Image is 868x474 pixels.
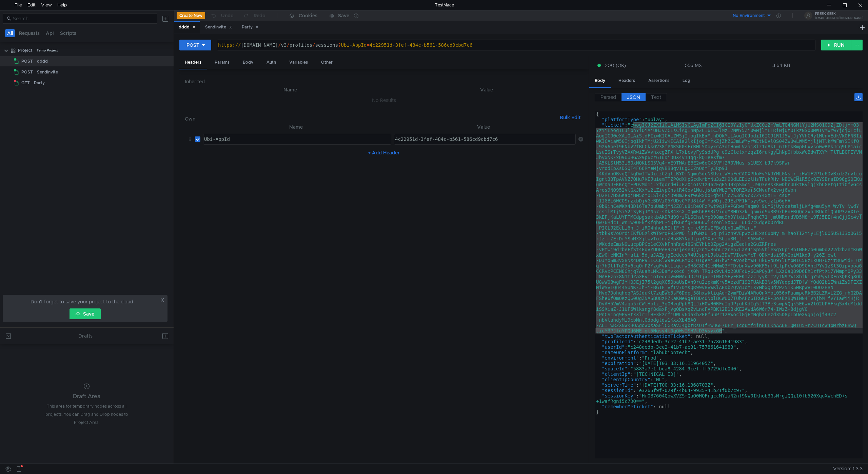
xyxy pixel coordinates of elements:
[34,78,45,88] div: Party
[589,74,611,88] div: Body
[70,308,101,319] button: Save
[733,13,765,19] div: No Environment
[5,29,15,37] button: All
[221,12,234,20] div: Undo
[185,115,557,123] h6: Own
[44,29,56,37] button: Api
[815,17,863,19] div: [EMAIL_ADDRESS][DOMAIN_NAME]
[238,10,270,21] button: Redo
[21,56,33,66] span: POST
[821,40,851,50] button: RUN
[372,97,396,103] nz-embed-empty: No Results
[209,56,235,69] div: Params
[177,12,205,19] button: Create New
[200,123,392,131] th: Name
[833,464,863,474] span: Version: 1.3.3
[254,12,265,20] div: Redo
[31,298,133,306] span: Don't forget to save your project to the cloud
[186,41,199,49] div: POST
[78,332,93,340] div: Drafts
[242,24,259,31] div: Party
[365,149,402,157] button: + Add Header
[772,62,790,68] div: 3.64 KB
[190,86,390,94] th: Name
[58,29,78,37] button: Scripts
[284,56,313,69] div: Variables
[677,74,696,87] div: Log
[643,74,675,87] div: Assertions
[627,94,640,100] span: JSON
[179,40,211,50] button: POST
[391,123,576,131] th: Value
[13,15,153,22] input: Search...
[261,56,281,69] div: Auth
[299,12,317,20] div: Cookies
[21,78,30,88] span: GET
[21,67,33,77] span: POST
[605,62,626,69] span: 200 (OK)
[237,56,259,69] div: Body
[685,62,702,68] div: 556 MS
[613,74,640,87] div: Headers
[17,29,42,37] button: Requests
[390,86,583,94] th: Value
[179,56,207,69] div: Headers
[316,56,338,69] div: Other
[557,113,583,122] button: Bulk Edit
[37,45,58,56] div: Temp Project
[338,13,349,18] div: Save
[179,24,196,31] div: dddd
[600,94,616,100] span: Parsed
[725,10,772,21] button: No Environment
[205,24,232,31] div: SendInvite
[205,10,238,21] button: Undo
[185,78,583,86] h6: Inherited
[815,12,863,16] div: FREEK GEEK
[651,94,661,100] span: Text
[37,56,48,66] div: dddd
[37,67,58,77] div: SendInvite
[18,45,33,56] div: Project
